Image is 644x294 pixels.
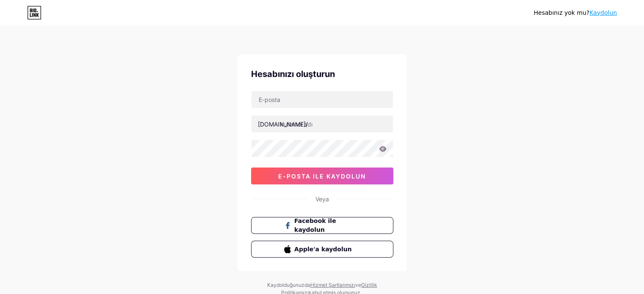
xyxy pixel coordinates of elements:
[355,282,361,288] font: ve
[252,91,393,108] input: E-posta
[252,115,393,132] input: kullanıcı adı
[294,246,352,253] font: Apple'a kaydolun
[315,195,329,203] font: Veya
[294,217,336,233] font: Facebook ile kaydolun
[589,9,617,16] a: Kaydolun
[251,241,393,258] button: Apple'a kaydolun
[310,282,355,288] a: Hizmet Şartlarımızı
[533,9,589,16] font: Hesabınız yok mu?
[267,282,310,288] font: Kaydolduğunuzda
[251,168,393,184] button: e-posta ile kaydolun
[251,69,335,79] font: Hesabınızı oluşturun
[251,217,393,234] button: Facebook ile kaydolun
[258,121,308,128] font: [DOMAIN_NAME]/
[278,173,366,180] font: e-posta ile kaydolun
